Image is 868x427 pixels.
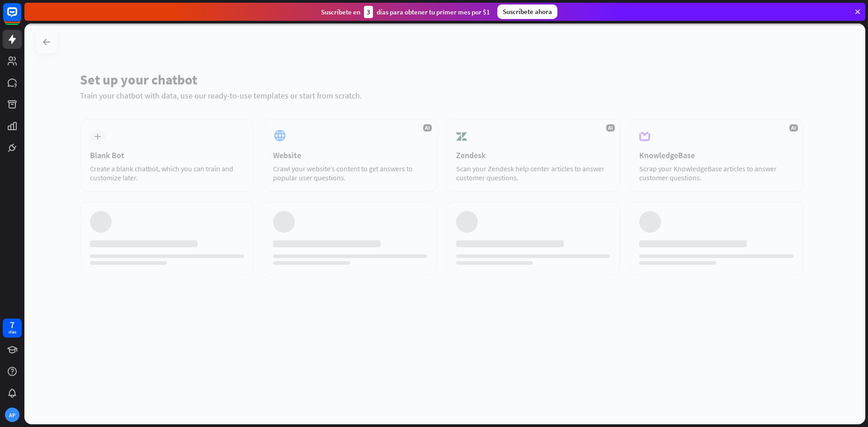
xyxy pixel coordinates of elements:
[10,319,14,330] font: 7
[367,8,370,16] font: 3
[9,412,15,418] font: AP
[321,8,360,16] font: Suscríbete en
[377,8,490,16] font: días para obtener tu primer mes por $1
[503,7,552,16] font: Suscríbete ahora
[9,329,16,335] font: días
[3,319,22,338] a: 7 días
